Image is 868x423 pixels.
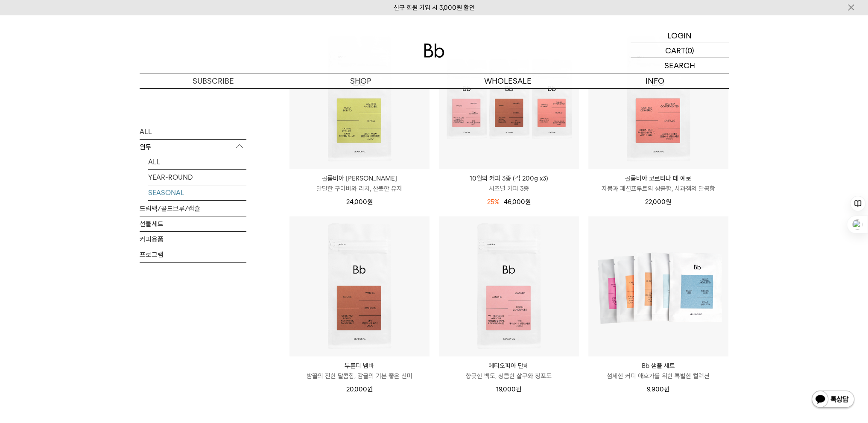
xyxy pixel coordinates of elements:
p: LOGIN [667,28,692,43]
p: 시즈널 커피 3종 [439,184,579,194]
span: 24,000 [346,198,373,206]
span: 원 [367,385,373,393]
a: SEASONAL [148,185,246,200]
a: 에티오피아 단체 향긋한 백도, 상큼한 살구와 청포도 [439,361,579,381]
a: 부룬디 넴바 밤꿀의 진한 달콤함, 감귤의 기분 좋은 산미 [289,361,430,381]
p: WHOLESALE [434,73,582,88]
span: 원 [367,198,373,206]
img: Bb 샘플 세트 [588,216,728,356]
p: 달달한 구아바와 리치, 산뜻한 유자 [289,184,430,194]
a: SUBSCRIBE [140,73,287,88]
img: 10월의 커피 3종 (각 200g x3) [439,29,579,169]
p: 10월의 커피 3종 (각 200g x3) [439,173,579,184]
img: 에티오피아 단체 [439,216,579,356]
div: 25% [487,197,500,207]
p: Bb 샘플 세트 [588,361,728,371]
a: YEAR-ROUND [148,170,246,185]
a: LOGIN [631,28,729,43]
img: 로고 [424,44,444,58]
p: 에티오피아 단체 [439,361,579,371]
span: 46,000 [504,198,531,206]
p: 콜롬비아 [PERSON_NAME] [289,173,430,184]
span: 9,900 [647,385,669,393]
img: 부룬디 넴바 [289,216,430,356]
a: 콜롬비아 코르티나 데 예로 자몽과 패션프루트의 상큼함, 사과잼의 달콤함 [588,173,728,194]
span: 22,000 [645,198,671,206]
span: 원 [525,198,531,206]
a: CART (0) [631,43,729,58]
img: 콜롬비아 코르티나 데 예로 [588,29,728,169]
a: 커피용품 [140,232,246,247]
p: (0) [685,43,694,58]
a: 신규 회원 가입 시 3,000원 할인 [394,4,475,12]
p: 부룬디 넴바 [289,361,430,371]
p: SEARCH [664,58,695,73]
a: 선물세트 [140,216,246,231]
a: ALL [140,124,246,139]
span: 20,000 [346,385,373,393]
span: 19,000 [496,385,521,393]
a: 드립백/콜드브루/캡슐 [140,201,246,216]
span: 원 [516,385,521,393]
p: 섬세한 커피 애호가를 위한 특별한 컬렉션 [588,371,728,381]
p: 향긋한 백도, 상큼한 살구와 청포도 [439,371,579,381]
a: 10월의 커피 3종 (각 200g x3) 시즈널 커피 3종 [439,173,579,194]
a: 프로그램 [140,247,246,262]
a: SHOP [287,73,434,88]
img: 콜롬비아 파티오 보니토 [289,29,430,169]
p: 자몽과 패션프루트의 상큼함, 사과잼의 달콤함 [588,184,728,194]
img: 카카오톡 채널 1:1 채팅 버튼 [811,390,855,410]
p: CART [665,43,685,58]
p: 원두 [140,140,246,155]
a: ALL [148,155,246,169]
p: 밤꿀의 진한 달콤함, 감귤의 기분 좋은 산미 [289,371,430,381]
p: 콜롬비아 코르티나 데 예로 [588,173,728,184]
a: 콜롬비아 [PERSON_NAME] 달달한 구아바와 리치, 산뜻한 유자 [289,173,430,194]
a: Bb 샘플 세트 섬세한 커피 애호가를 위한 특별한 컬렉션 [588,361,728,381]
p: INFO [582,73,729,88]
span: 원 [664,385,669,393]
span: 원 [666,198,671,206]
